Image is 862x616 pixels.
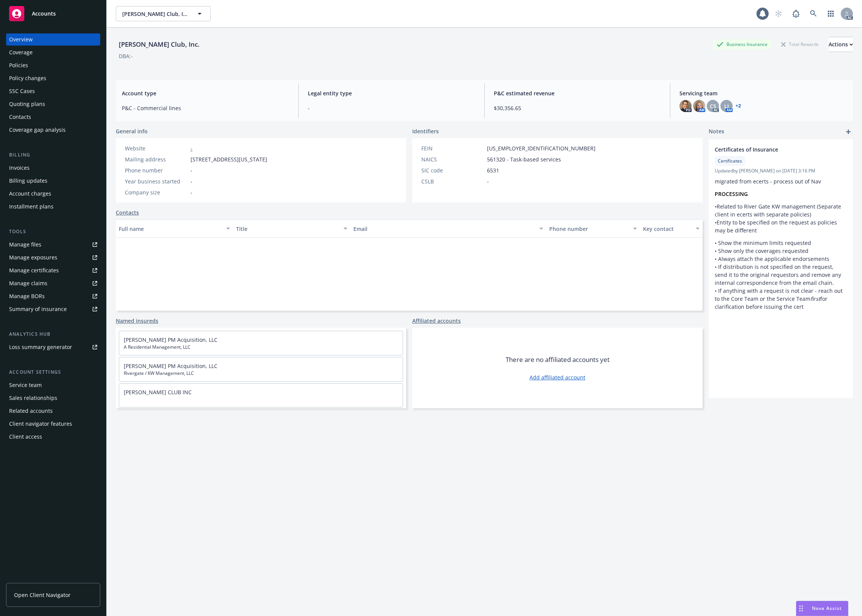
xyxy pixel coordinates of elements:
[122,104,289,112] span: P&C - Commercial lines
[9,418,72,430] div: Client navigator features
[6,151,100,159] div: Billing
[9,303,67,315] div: Summary of insurance
[6,175,100,187] a: Billing updates
[715,239,847,311] p: • Show the minimum limits requested • Show only the coverages requested • Always attach the appli...
[119,225,222,233] div: Full name
[6,379,100,391] a: Service team
[9,162,30,174] div: Invoices
[715,167,847,174] span: Updated by [PERSON_NAME] on [DATE] 3:16 PM
[6,330,100,338] div: Analytics hub
[640,220,703,238] button: Key contact
[506,355,610,364] span: There are no affiliated accounts yet
[125,166,188,174] div: Phone number
[715,145,827,153] span: Certificates of Insurance
[9,251,57,264] div: Manage exposures
[125,188,188,196] div: Company size
[844,127,853,136] a: add
[191,177,192,185] span: -
[9,59,28,71] div: Policies
[829,37,853,52] div: Actions
[412,127,439,135] span: Identifiers
[9,175,47,187] div: Billing updates
[125,144,188,152] div: Website
[191,145,192,152] a: -
[125,155,188,163] div: Mailing address
[6,264,100,276] a: Manage certificates
[236,225,339,233] div: Title
[487,144,596,152] span: [US_EMPLOYER_IDENTIFICATION_NUMBER]
[116,208,139,216] a: Contacts
[124,389,192,396] a: [PERSON_NAME] CLUB INC
[709,139,853,317] div: Certificates of InsuranceCertificatesUpdatedby [PERSON_NAME] on [DATE] 3:16 PMmigrated from ecert...
[6,46,100,58] a: Coverage
[829,37,853,52] button: Actions
[421,177,484,185] div: CSLB
[9,277,47,289] div: Manage claims
[6,418,100,430] a: Client navigator features
[116,220,233,238] button: Full name
[308,104,475,112] span: -
[724,102,729,110] span: LI
[715,177,847,185] p: migrated from ecerts - process out of Nav
[487,155,561,163] span: 561320 - Task-based services
[308,89,475,97] span: Legal entity type
[421,166,484,174] div: SIC code
[124,336,217,343] a: [PERSON_NAME] PM Acquisition, LLC
[6,290,100,302] a: Manage BORs
[116,6,211,21] button: [PERSON_NAME] Club, Inc.
[679,89,847,97] span: Servicing team
[124,362,217,370] a: [PERSON_NAME] PM Acquisition, LLC
[487,166,499,174] span: 6531
[6,239,100,251] a: Manage files
[713,39,771,49] div: Business Insurance
[529,373,585,381] a: Add affiliated account
[9,33,33,46] div: Overview
[122,89,289,97] span: Account type
[806,6,821,21] a: Search
[14,591,71,599] span: Open Client Navigator
[6,162,100,174] a: Invoices
[6,59,100,71] a: Policies
[116,39,203,49] div: [PERSON_NAME] Club, Inc.
[9,72,46,84] div: Policy changes
[9,85,35,97] div: SSC Cases
[6,111,100,123] a: Contacts
[421,144,484,152] div: FEIN
[116,127,148,135] span: General info
[125,177,188,185] div: Year business started
[6,251,100,264] a: Manage exposures
[9,341,72,353] div: Loss summary generator
[119,52,133,60] div: DBA: -
[6,72,100,84] a: Policy changes
[9,201,54,213] div: Installment plans
[233,220,350,238] button: Title
[812,605,842,611] span: Nova Assist
[709,127,724,136] span: Notes
[796,601,806,616] div: Drag to move
[710,102,716,110] span: CS
[487,177,489,185] span: -
[6,368,100,376] div: Account settings
[6,431,100,443] a: Client access
[9,379,42,391] div: Service team
[777,39,823,49] div: Total Rewards
[191,166,192,174] span: -
[124,344,398,351] span: A Residential Management, LLC
[9,111,31,123] div: Contacts
[9,239,41,251] div: Manage files
[788,6,804,21] a: Report a Bug
[6,98,100,110] a: Quoting plans
[9,98,45,110] div: Quoting plans
[191,155,267,163] span: [STREET_ADDRESS][US_STATE]
[6,85,100,97] a: SSC Cases
[6,188,100,200] a: Account charges
[32,11,56,17] span: Accounts
[6,303,100,315] a: Summary of insurance
[6,201,100,213] a: Installment plans
[6,392,100,404] a: Sales relationships
[715,190,748,197] strong: PROCESSING
[736,104,741,108] a: +2
[122,10,188,18] span: [PERSON_NAME] Club, Inc.
[6,405,100,417] a: Related accounts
